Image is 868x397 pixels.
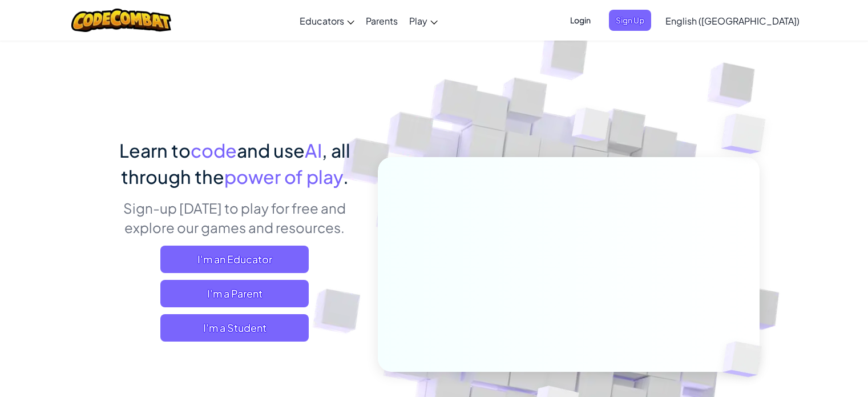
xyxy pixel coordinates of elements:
[660,5,805,36] a: English ([GEOGRAPHIC_DATA])
[563,10,597,31] button: Login
[699,86,797,182] img: Overlap cubes
[360,5,403,36] a: Parents
[403,5,443,36] a: Play
[343,165,349,188] span: .
[119,139,191,162] span: Learn to
[224,165,343,188] span: power of play
[191,139,237,162] span: code
[160,246,309,273] a: I'm an Educator
[409,15,427,27] span: Play
[609,10,651,31] button: Sign Up
[237,139,305,162] span: and use
[550,85,632,170] img: Overlap cubes
[294,5,360,36] a: Educators
[300,15,344,27] span: Educators
[305,139,322,162] span: AI
[160,280,309,307] a: I'm a Parent
[665,15,800,27] span: English ([GEOGRAPHIC_DATA])
[109,198,361,237] p: Sign-up [DATE] to play for free and explore our games and resources.
[71,9,171,32] img: CodeCombat logo
[160,314,309,342] button: I'm a Student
